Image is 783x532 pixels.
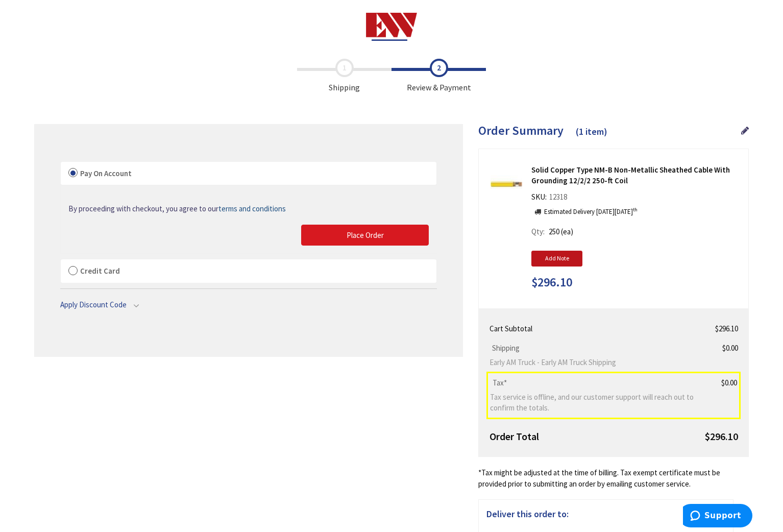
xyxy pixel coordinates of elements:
span: terms and conditions [218,204,286,213]
iframe: Opens a widget where you can find more information [683,504,752,529]
span: Qty [531,227,543,236]
div: SKU: [531,191,570,206]
th: Cart Subtotal [487,319,701,338]
span: Credit Card [80,266,120,276]
span: $0.00 [721,378,737,388]
span: 12318 [547,192,570,202]
span: Pay On Account [80,168,132,178]
span: Shipping [490,343,522,353]
a: By proceeding with checkout, you agree to ourterms and conditions [68,203,286,214]
img: Electrical Wholesalers, Inc. [366,13,418,41]
span: Early AM Truck - Early AM Truck Shipping [490,357,697,368]
p: Estimated Delivery [DATE][DATE] [544,207,638,217]
strong: Order Total [490,430,539,443]
span: Review & Payment [391,59,486,93]
button: Place Order [301,225,429,246]
span: $296.10 [531,276,572,289]
img: Solid Copper Type NM-B Non-Metallic Sheathed Cable With Grounding 12/2/2 250-ft Coil [491,168,522,200]
span: (ea) [561,227,573,236]
span: By proceeding with checkout, you agree to our [68,204,286,213]
span: Order Summary [478,123,564,138]
span: $0.00 [722,343,738,353]
span: $296.10 [715,324,738,333]
span: 250 [549,227,559,236]
span: $296.10 [705,430,738,443]
sup: th [633,206,638,213]
strong: Solid Copper Type NM-B Non-Metallic Sheathed Cable With Grounding 12/2/2 250-ft Coil [531,164,741,186]
span: Place Order [347,230,384,240]
span: (1 item) [576,126,607,137]
: *Tax might be adjusted at the time of billing. Tax exempt certificate must be provided prior to s... [478,467,749,489]
span: Tax service is offline, and our customer support will reach out to confirm the totals. [490,392,697,414]
span: Shipping [297,59,391,93]
span: Apply Discount Code [60,300,127,309]
span: Deliver this order to: [486,508,569,520]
